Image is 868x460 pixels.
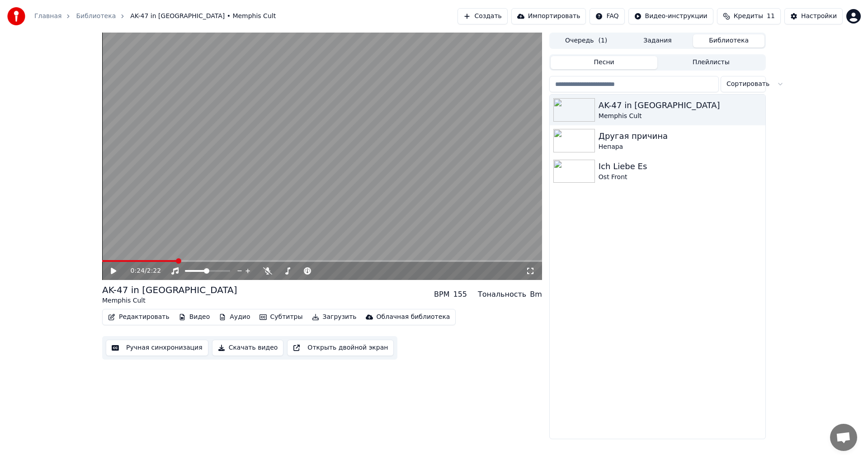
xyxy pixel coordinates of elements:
[106,340,208,356] button: Ручная синхронизация
[478,289,526,300] div: Тональность
[830,424,857,451] a: Открытый чат
[131,266,145,275] span: 0:24
[7,7,25,25] img: youka
[511,8,586,24] button: Импортировать
[34,12,276,21] nav: breadcrumb
[599,160,762,173] div: Ich Liebe Es
[102,284,237,296] div: AK-47 in [GEOGRAPHIC_DATA]
[598,36,607,45] span: ( 1 )
[147,266,161,275] span: 2:22
[599,173,762,182] div: Ost Front
[102,296,237,305] div: Memphis Cult
[130,12,276,21] span: AK-47 in [GEOGRAPHIC_DATA] • Memphis Cult
[801,12,837,21] div: Настройки
[434,289,449,300] div: BPM
[599,142,762,152] div: Непара
[215,311,254,323] button: Аудио
[34,12,61,21] a: Главная
[717,8,781,24] button: Кредиты11
[628,8,713,24] button: Видео-инструкции
[131,266,152,275] div: /
[104,311,173,323] button: Редактировать
[308,311,360,323] button: Загрузить
[657,56,764,69] button: Плейлисты
[734,12,763,21] span: Кредиты
[599,130,762,142] div: Другая причина
[551,56,658,69] button: Песни
[622,34,693,47] button: Задания
[530,289,542,300] div: Bm
[256,311,307,323] button: Субтитры
[726,80,769,89] span: Сортировать
[590,8,624,24] button: FAQ
[784,8,843,24] button: Настройки
[76,12,116,21] a: Библиотека
[599,112,762,121] div: Memphis Cult
[175,311,214,323] button: Видео
[287,340,394,356] button: Открыть двойной экран
[767,12,775,21] span: 11
[377,313,450,322] div: Облачная библиотека
[458,8,507,24] button: Создать
[551,34,622,47] button: Очередь
[212,340,284,356] button: Скачать видео
[453,289,467,300] div: 155
[693,34,764,47] button: Библиотека
[599,99,762,112] div: AK-47 in [GEOGRAPHIC_DATA]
